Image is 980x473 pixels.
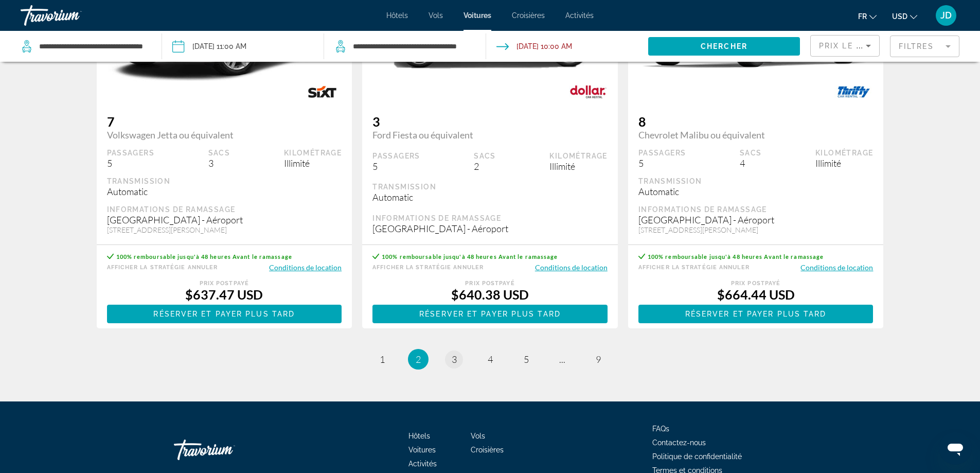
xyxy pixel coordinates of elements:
span: 100% remboursable jusqu'à 48 heures Avant le ramassage [382,253,558,260]
div: 4 [740,157,762,169]
div: Informations de ramassage [107,205,342,214]
a: Vols [471,432,485,440]
div: Kilométrage [284,148,342,157]
div: 5 [107,157,155,169]
mat-select: Sort by [819,40,871,52]
div: Prix ​​postpayé [372,280,608,287]
span: Vols [429,11,443,20]
span: Contactez-nous [652,439,706,447]
button: User Menu [933,5,959,26]
button: Drop-off date: Oct 25, 2025 10:00 AM [496,31,572,62]
span: 9 [596,354,601,365]
img: DOLLAR [559,80,618,103]
div: Kilométrage [815,148,873,157]
button: Conditions de location [269,262,342,272]
button: Réserver et payer plus tard [638,305,874,323]
div: Transmission [107,177,342,186]
div: Transmission [638,177,874,186]
div: Illimité [815,157,873,169]
a: Travorium [21,2,123,29]
div: [STREET_ADDRESS][PERSON_NAME] [107,225,342,234]
div: $640.38 USD [372,287,608,302]
div: [GEOGRAPHIC_DATA] - Aéroport [107,214,342,225]
div: Sacs [740,148,762,157]
span: 100% remboursable jusqu'à 48 heures Avant le ramassage [116,253,292,260]
span: Chevrolet Malibu ou équivalent [638,129,874,141]
div: 5 [372,161,420,172]
span: Volkswagen Jetta ou équivalent [107,129,342,141]
a: Activités [408,460,437,468]
button: Réserver et payer plus tard [107,305,342,323]
div: [GEOGRAPHIC_DATA] - Aéroport [372,223,608,234]
img: THRIFTY [824,80,883,103]
div: Prix ​​postpayé [107,280,342,287]
a: Politique de confidentialité [652,452,742,461]
div: Illimité [549,161,607,172]
button: Change language [858,9,877,24]
div: Informations de ramassage [372,214,608,223]
a: FAQs [652,425,669,433]
button: Afficher la stratégie Annuler [107,262,218,272]
span: 2 [416,354,421,365]
iframe: Bouton de lancement de la fenêtre de messagerie [939,432,972,465]
div: Automatic [107,186,342,197]
span: fr [858,12,867,21]
div: Informations de ramassage [638,205,874,214]
span: Voitures [408,446,436,454]
a: Croisières [512,11,545,20]
button: Réserver et payer plus tard [372,305,608,323]
span: USD [892,12,907,21]
span: Réserver et payer plus tard [153,310,295,318]
div: 5 [638,157,686,169]
button: Conditions de location [800,262,873,272]
div: Prix ​​postpayé [638,280,874,287]
span: Réserver et payer plus tard [685,310,827,318]
span: 8 [638,114,874,129]
span: Voitures [464,11,491,20]
div: Passagers [107,148,155,157]
div: Automatic [638,186,874,197]
button: Conditions de location [535,262,608,272]
span: JD [940,10,952,21]
span: 5 [524,354,529,365]
a: Croisières [471,446,504,454]
div: [STREET_ADDRESS][PERSON_NAME] [638,225,874,234]
span: 100% remboursable jusqu'à 48 heures Avant le ramassage [648,253,824,260]
button: Afficher la stratégie Annuler [372,262,484,272]
span: Chercher [701,42,747,50]
div: Passagers [372,151,420,161]
button: Filter [890,35,959,58]
img: SIXT [293,80,352,103]
span: ... [559,354,565,365]
div: Automatic [372,191,608,203]
div: $637.47 USD [107,287,342,302]
a: Activités [565,11,594,20]
button: Chercher [648,37,800,56]
a: Hôtels [408,432,430,440]
div: Sacs [474,151,496,161]
div: Sacs [208,148,230,157]
span: 1 [380,354,385,365]
span: 3 [452,354,457,365]
div: Kilométrage [549,151,607,161]
span: 4 [488,354,493,365]
div: Illimité [284,157,342,169]
div: $664.44 USD [638,287,874,302]
span: Ford Fiesta ou équivalent [372,129,608,141]
div: Passagers [638,148,686,157]
button: Pickup date: Oct 15, 2025 11:00 AM [172,31,246,62]
a: Travorium [174,434,277,465]
div: 2 [474,161,496,172]
button: Afficher la stratégie Annuler [638,262,750,272]
span: Prix ​​le plus bas [819,42,900,50]
nav: Pagination [97,349,884,370]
